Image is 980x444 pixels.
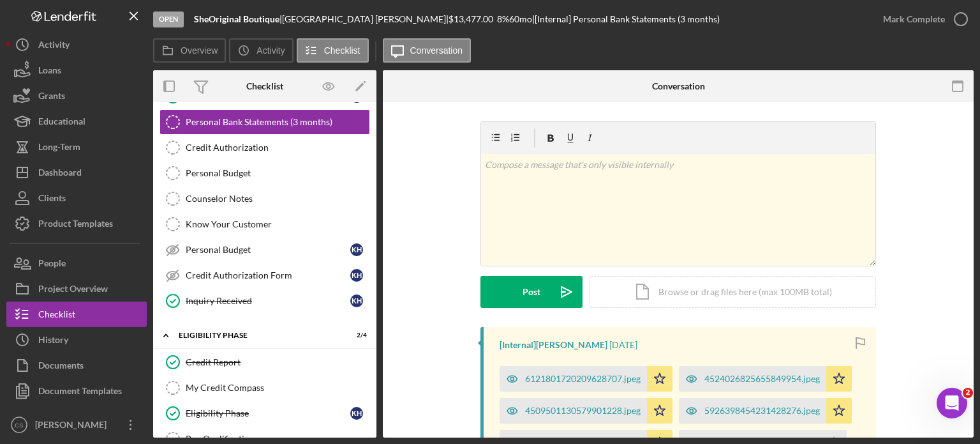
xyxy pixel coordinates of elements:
div: Clients [38,185,66,214]
button: Documents [6,353,147,378]
div: Conversation [652,81,705,91]
div: | [194,14,282,24]
div: Know Your Customer [186,219,369,229]
div: 4524026825655849954.jpeg [704,374,820,384]
a: Personal Bank Statements (3 months) [160,109,370,135]
div: Eligibility Phase [179,332,335,339]
div: My Credit Compass [186,383,369,393]
label: Conversation [410,45,463,56]
button: Conversation [383,38,471,63]
iframe: Intercom live chat [937,388,967,418]
div: Credit Authorization [186,142,369,153]
div: Post [523,276,540,308]
button: 4524026825655849954.jpeg [679,366,852,392]
button: CS[PERSON_NAME] [6,412,147,438]
div: Personal Budget [186,168,369,178]
div: Grants [38,83,65,112]
div: Document Templates [38,378,122,407]
button: 5926398454231428276.jpeg [679,398,852,424]
div: Pre-Qualification [186,434,369,444]
div: 4509501130579901228.jpeg [525,406,641,416]
a: Personal Budget [160,160,370,186]
div: | [Internal] Personal Bank Statements (3 months) [532,14,720,24]
div: 2 / 4 [344,332,367,339]
label: Overview [181,45,218,56]
button: 6121801720209628707.jpeg [500,366,672,392]
button: Long-Term [6,134,147,160]
div: Counselor Notes [186,194,369,204]
b: SheOriginal Boutique [194,13,279,24]
div: Eligibility Phase [186,408,350,418]
button: History [6,327,147,353]
div: K H [350,269,363,282]
button: Post [480,276,583,308]
button: Mark Complete [870,6,974,32]
time: 2025-08-05 18:06 [609,340,637,350]
button: Checklist [6,302,147,327]
div: Open [153,11,184,27]
div: Mark Complete [883,6,945,32]
text: CS [15,422,23,429]
div: History [38,327,68,356]
div: Inquiry Received [186,296,350,306]
a: Loans [6,57,147,83]
button: People [6,250,147,276]
div: 5926398454231428276.jpeg [704,406,820,416]
button: Overview [153,38,226,63]
button: Checklist [297,38,369,63]
a: Inquiry ReceivedKH [160,288,370,314]
button: Grants [6,83,147,109]
div: 6121801720209628707.jpeg [525,374,641,384]
button: Clients [6,185,147,211]
a: Credit Authorization [160,135,370,160]
a: Credit Authorization FormKH [160,263,370,288]
div: Personal Bank Statements (3 months) [186,117,369,127]
div: 8 % [497,14,509,24]
button: Educational [6,109,147,134]
div: [PERSON_NAME] [32,412,115,441]
div: K H [350,407,363,420]
button: Product Templates [6,211,147,236]
button: 4509501130579901228.jpeg [500,398,672,424]
div: Activity [38,32,70,61]
a: Counselor Notes [160,186,370,211]
div: Educational [38,109,85,137]
div: Loans [38,57,61,86]
div: Documents [38,353,84,381]
a: Credit Report [160,349,370,375]
div: People [38,250,66,279]
a: Know Your Customer [160,211,370,237]
div: 60 mo [509,14,532,24]
div: K H [350,295,363,307]
div: [Internal] [PERSON_NAME] [500,340,607,350]
div: Credit Authorization Form [186,270,350,280]
div: K H [350,243,363,256]
a: Eligibility PhaseKH [160,401,370,426]
div: Dashboard [38,160,82,188]
div: Project Overview [38,276,108,305]
button: Activity [229,38,293,63]
div: Checklist [246,81,283,91]
div: $13,477.00 [449,14,497,24]
div: Checklist [38,302,75,330]
a: Project Overview [6,276,147,302]
div: [GEOGRAPHIC_DATA] [PERSON_NAME] | [282,14,449,24]
button: Dashboard [6,160,147,185]
div: Long-Term [38,134,80,163]
button: Document Templates [6,378,147,404]
div: Product Templates [38,211,113,240]
div: Personal Budget [186,245,350,255]
button: Activity [6,32,147,57]
span: 2 [963,388,973,398]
